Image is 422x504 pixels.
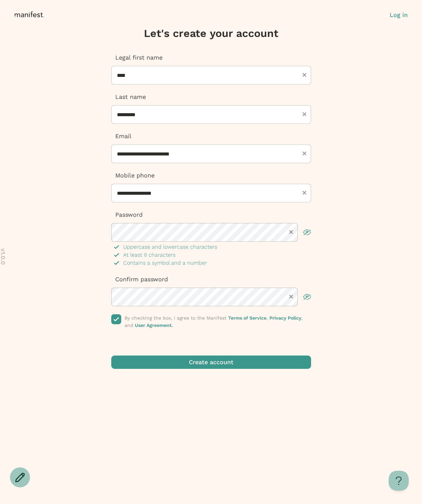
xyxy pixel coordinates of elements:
[111,27,311,40] h3: Let's create your account
[123,243,217,251] p: Uppercase and lowercase characters
[390,11,408,19] button: Log in
[111,210,311,219] p: Password
[125,315,303,328] span: By checking the box, I agree to the Manifest , , and
[111,275,311,284] p: Confirm password
[389,471,409,491] iframe: Toggle Customer Support
[111,93,311,101] p: Last name
[135,323,173,328] a: User Agreement.
[111,356,311,369] button: Create account
[123,251,176,259] p: At least 8 characters
[123,259,207,267] p: Contains a symbol and a number
[228,315,266,321] a: Terms of Service
[111,171,311,180] p: Mobile phone
[269,315,301,321] a: Privacy Policy
[111,132,311,140] p: Email
[111,53,311,62] p: Legal first name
